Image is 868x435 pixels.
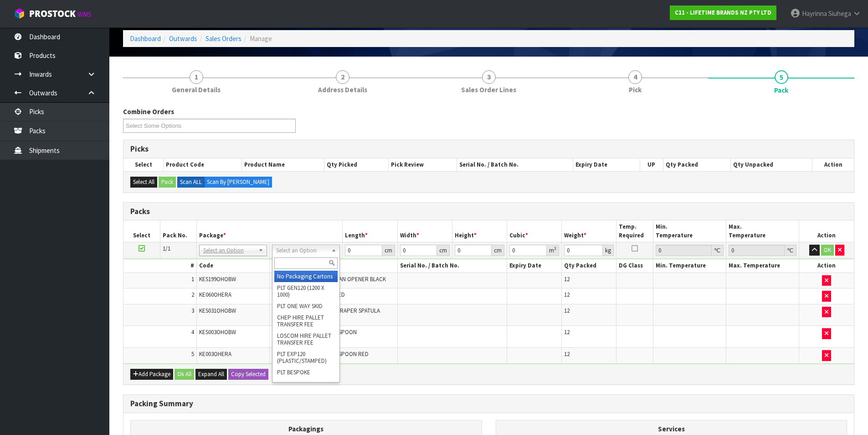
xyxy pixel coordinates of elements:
[160,220,196,242] th: Pack No.
[191,307,194,314] span: 3
[628,70,642,84] span: 4
[130,399,847,408] h3: Packing Summary
[397,259,507,273] th: Serial No. / Batch No.
[640,158,663,171] th: UP
[274,300,338,312] li: PLT ONE WAY SKID
[175,369,194,380] button: Ok All
[802,9,827,18] span: Hayrinna
[573,158,640,171] th: Expiry Date
[204,177,272,188] label: Scan By [PERSON_NAME]
[821,245,834,256] button: OK
[663,158,730,171] th: Qty Packed
[242,158,324,171] th: Product Name
[198,370,224,378] span: Expand All
[482,70,496,84] span: 3
[123,158,164,171] th: Select
[196,220,343,242] th: Package
[274,330,338,348] li: LOSCOM HIRE PALLET TRANSFER FEE
[228,369,268,380] button: Copy Selected
[457,158,573,171] th: Serial No. / Batch No.
[616,220,653,242] th: Temp. Required
[564,350,570,358] span: 12
[199,291,231,299] span: KE060OHERA
[828,9,851,18] span: Siuhega
[629,85,642,94] span: Pick
[250,34,272,43] span: Manage
[507,259,562,273] th: Expiry Date
[730,158,812,171] th: Qty Unpacked
[562,259,616,273] th: Qty Packed
[274,312,338,330] li: CHEP HIRE PALLET TRANSFER FEE
[274,367,338,378] li: PLT BESPOKE
[199,350,231,358] span: KE003OHERA
[382,245,395,256] div: cm
[775,70,788,84] span: 5
[274,378,338,389] li: PLT UNIFORM
[164,158,242,171] th: Product Code
[343,220,397,242] th: Length
[799,220,854,242] th: Action
[274,271,338,282] li: No Packaging Cartons
[452,220,507,242] th: Height
[507,220,562,242] th: Cubic
[492,245,504,256] div: cm
[130,177,157,188] button: Select All
[726,220,799,242] th: Max. Temperature
[670,5,776,20] a: C11 - LIFETIME BRANDS NZ PTY LTD
[196,259,269,273] th: Code
[276,245,328,256] span: Select an Option
[203,245,255,256] span: Select an Option
[461,85,516,94] span: Sales Order Lines
[191,350,194,358] span: 5
[190,70,203,84] span: 1
[554,246,556,252] sup: 3
[270,259,398,273] th: Name
[564,307,570,314] span: 12
[29,8,76,20] span: ProStock
[123,107,174,116] label: Combine Orders
[318,85,367,94] span: Address Details
[191,291,194,299] span: 2
[336,70,349,84] span: 2
[324,158,389,171] th: Qty Picked
[172,85,221,94] span: General Details
[123,220,160,242] th: Select
[130,369,173,380] button: Add Package
[653,259,726,273] th: Min. Temperature
[163,245,170,252] span: 1/1
[562,220,616,242] th: Weight
[547,245,559,256] div: m
[159,177,176,188] button: Pack
[726,259,799,273] th: Max. Temperature
[195,369,227,380] button: Expand All
[14,8,25,19] img: cube-alt.png
[130,207,847,216] h3: Packs
[785,245,796,256] div: ℃
[123,259,196,273] th: #
[389,158,457,171] th: Pick Review
[130,145,847,153] h3: Picks
[774,85,788,95] span: Pack
[199,307,236,314] span: KES031OHOBW
[437,245,450,256] div: cm
[675,9,771,16] strong: C11 - LIFETIME BRANDS NZ PTY LTD
[397,220,452,242] th: Width
[191,275,194,283] span: 1
[199,275,236,283] span: KES199OHOBW
[812,158,854,171] th: Action
[130,34,161,43] a: Dashboard
[274,348,338,367] li: PLT EXP120 (PLASTIC/STAMPED)
[77,10,92,19] small: WMS
[191,328,194,336] span: 4
[177,177,205,188] label: Scan ALL
[564,291,570,299] span: 12
[274,282,338,300] li: PLT GEN120 (1200 X 1000)
[653,220,726,242] th: Min. Temperature
[169,34,197,43] a: Outwards
[712,245,724,256] div: ℃
[616,259,653,273] th: DG Class
[799,259,854,273] th: Action
[199,328,236,336] span: KES003OHOBW
[564,328,570,336] span: 12
[205,34,241,43] a: Sales Orders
